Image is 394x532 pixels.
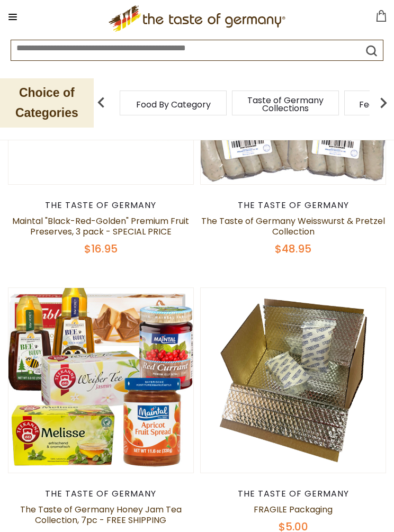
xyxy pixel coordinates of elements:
[200,489,386,499] div: The Taste of Germany
[84,241,118,256] span: $16.95
[20,503,182,526] a: The Taste of Germany Honey Jam Tea Collection, 7pc - FREE SHIPPING
[136,101,211,109] a: Food By Category
[91,92,112,113] img: previous arrow
[8,288,193,473] img: The Taste of Germany Honey Jam Tea Collection, 7pc - FREE SHIPPING
[200,200,386,211] div: The Taste of Germany
[8,489,194,499] div: The Taste of Germany
[275,241,311,256] span: $48.95
[243,96,328,112] a: Taste of Germany Collections
[254,503,333,516] a: FRAGILE Packaging
[373,92,394,113] img: next arrow
[8,200,194,211] div: The Taste of Germany
[201,288,386,473] img: FRAGILE Packaging
[12,215,189,238] a: Maintal "Black-Red-Golden" Premium Fruit Preserves, 3 pack - SPECIAL PRICE
[201,215,385,238] a: The Taste of Germany Weisswurst & Pretzel Collection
